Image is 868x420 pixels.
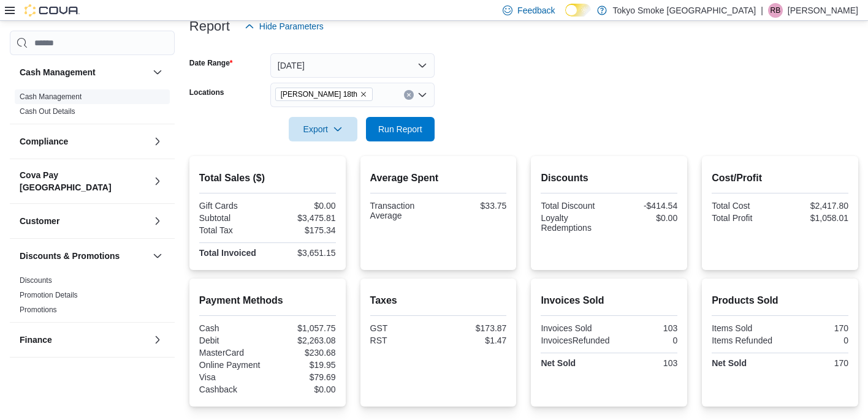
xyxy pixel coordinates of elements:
[783,336,848,345] div: 0
[20,66,96,78] h3: Cash Management
[150,367,165,382] button: Inventory
[20,334,148,346] button: Finance
[614,336,677,345] div: 0
[270,323,335,333] div: $1,057.75
[612,201,677,211] div: -$414.54
[199,360,265,370] div: Online Payment
[270,336,335,345] div: $2,263.08
[199,248,256,258] strong: Total Invoiced
[541,213,606,233] div: Loyalty Redemptions
[259,20,324,32] span: Hide Parameters
[20,135,148,148] button: Compliance
[199,384,265,394] div: Cashback
[189,88,224,97] label: Locations
[541,336,609,345] div: InvoicesRefunded
[270,360,335,370] div: $19.95
[20,66,148,78] button: Cash Management
[150,65,165,80] button: Cash Management
[20,135,68,148] h3: Compliance
[25,4,80,17] img: Cova
[20,107,75,116] a: Cash Out Details
[565,4,591,17] input: Dark Mode
[712,213,777,223] div: Total Profit
[565,17,566,17] span: Dark Mode
[270,372,335,382] div: $79.69
[270,53,435,78] button: [DATE]
[20,290,78,300] span: Promotion Details
[712,336,777,345] div: Items Refunded
[20,369,58,381] h3: Inventory
[441,201,506,211] div: $33.75
[378,123,422,135] span: Run Report
[20,369,148,381] button: Inventory
[712,171,848,186] h2: Cost/Profit
[370,201,436,220] div: Transaction Average
[20,250,148,262] button: Discounts & Promotions
[771,3,781,18] span: RB
[613,3,756,18] p: Tokyo Smoke [GEOGRAPHIC_DATA]
[541,323,606,333] div: Invoices Sold
[20,215,59,227] h3: Customer
[150,249,165,263] button: Discounts & Promotions
[541,201,606,211] div: Total Discount
[189,58,233,68] label: Date Range
[783,213,848,223] div: $1,058.01
[199,225,265,235] div: Total Tax
[541,293,677,308] h2: Invoices Sold
[441,323,506,333] div: $173.87
[281,88,357,100] span: [PERSON_NAME] 18th
[199,293,336,308] h2: Payment Methods
[612,213,677,223] div: $0.00
[20,291,78,299] a: Promotion Details
[270,201,335,211] div: $0.00
[768,3,783,18] div: Randi Branston
[761,3,763,18] p: |
[541,171,677,186] h2: Discounts
[20,92,82,101] a: Cash Management
[541,358,576,368] strong: Net Sold
[20,276,52,285] span: Discounts
[417,90,427,100] button: Open list of options
[20,305,57,315] span: Promotions
[270,225,335,235] div: $175.34
[289,117,357,141] button: Export
[199,201,265,211] div: Gift Cards
[199,213,265,223] div: Subtotal
[199,336,265,345] div: Debit
[712,358,747,368] strong: Net Sold
[150,332,165,347] button: Finance
[20,215,148,227] button: Customer
[20,276,52,285] a: Discounts
[189,19,230,34] h3: Report
[783,201,848,211] div: $2,417.80
[517,4,555,17] span: Feedback
[10,89,175,124] div: Cash Management
[360,91,367,98] button: Remove Brandon 18th from selection in this group
[370,323,436,333] div: GST
[370,171,507,186] h2: Average Spent
[783,358,848,368] div: 170
[270,248,335,258] div: $3,651.15
[404,90,414,100] button: Clear input
[150,174,165,189] button: Cova Pay [GEOGRAPHIC_DATA]
[612,358,677,368] div: 103
[712,201,777,211] div: Total Cost
[270,213,335,223] div: $3,475.81
[20,250,120,262] h3: Discounts & Promotions
[296,117,350,141] span: Export
[275,88,373,101] span: Brandon 18th
[370,336,436,345] div: RST
[712,293,848,308] h2: Products Sold
[712,323,777,333] div: Items Sold
[199,323,265,333] div: Cash
[20,169,148,193] button: Cova Pay [GEOGRAPHIC_DATA]
[240,14,329,39] button: Hide Parameters
[20,334,52,346] h3: Finance
[612,323,677,333] div: 103
[270,384,335,394] div: $0.00
[20,107,75,116] span: Cash Out Details
[788,3,858,18] p: [PERSON_NAME]
[370,293,507,308] h2: Taxes
[199,348,265,358] div: MasterCard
